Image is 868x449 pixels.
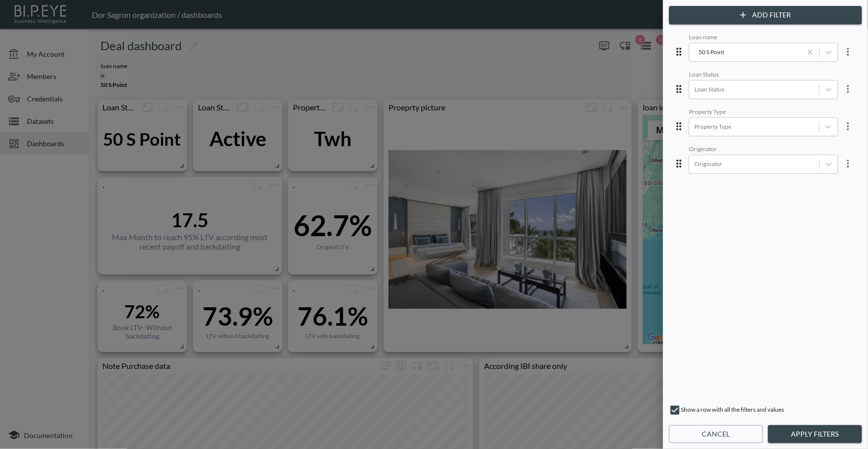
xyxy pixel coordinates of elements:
div: Property Type [689,108,838,117]
button: more [838,42,858,62]
button: more [838,154,858,174]
button: more [838,116,858,136]
button: more [838,79,858,99]
div: Originator [689,145,838,155]
div: 50 S Point [689,33,858,62]
div: Loan name [689,33,838,43]
div: 50 S Point [694,46,796,58]
button: Cancel [669,425,763,444]
div: Loan Status [689,71,838,80]
div: Show a row with all the filters and values [669,404,862,420]
button: Add Filter [669,6,862,24]
button: Apply Filters [768,425,862,444]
